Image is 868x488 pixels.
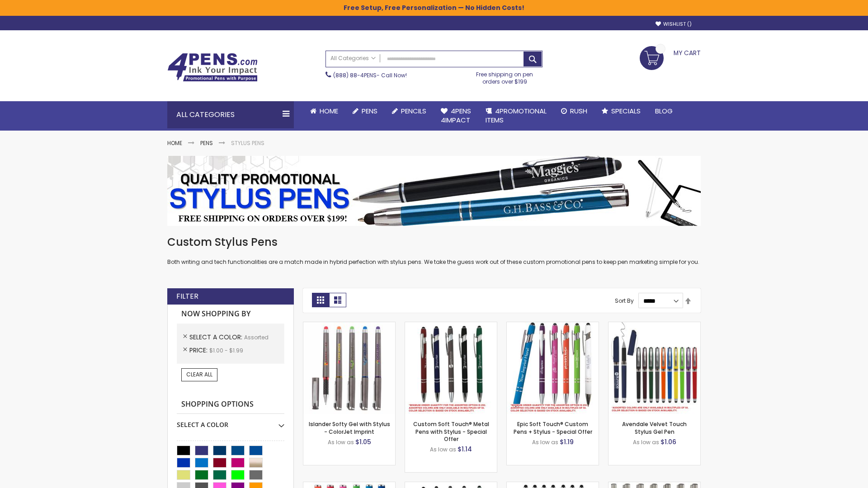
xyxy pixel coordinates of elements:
[478,101,554,131] a: 4PROMOTIONALITEMS
[405,322,497,329] a: Custom Soft Touch® Metal Pens with Stylus-Assorted
[167,139,182,147] a: Home
[560,437,574,446] span: $1.19
[231,139,264,147] strong: Stylus Pens
[405,322,497,414] img: Custom Soft Touch® Metal Pens with Stylus-Assorted
[514,420,592,435] a: Epic Soft Touch® Custom Pens + Stylus - Special Offer
[413,420,489,442] a: Custom Soft Touch® Metal Pens with Stylus - Special Offer
[385,101,434,121] a: Pencils
[177,414,284,429] div: Select A Color
[167,235,701,249] h1: Custom Stylus Pens
[401,106,426,116] span: Pencils
[622,420,687,435] a: Avendale Velvet Touch Stylus Gel Pen
[303,322,395,414] img: Islander Softy Gel with Stylus - ColorJet Imprint-Assorted
[656,21,692,28] a: Wishlist
[177,395,284,414] strong: Shopping Options
[177,305,284,324] strong: Now Shopping by
[648,101,680,121] a: Blog
[167,235,701,266] div: Both writing and tech functionalities are a match made in hybrid perfection with stylus pens. We ...
[167,53,258,82] img: 4Pens Custom Pens and Promotional Products
[330,55,376,62] span: All Categories
[209,347,243,354] span: $1.00 - $1.99
[303,101,345,121] a: Home
[167,156,701,226] img: Stylus Pens
[570,106,587,116] span: Rush
[355,437,371,446] span: $1.05
[507,322,599,329] a: 4P-MS8B-Assorted
[467,67,543,85] div: Free shipping on pen orders over $199
[333,71,377,79] a: (888) 88-4PENS
[633,438,659,446] span: As low as
[333,71,407,79] span: - Call Now!
[186,371,212,378] span: Clear All
[611,106,641,116] span: Specials
[594,101,648,121] a: Specials
[486,106,547,125] span: 4PROMOTIONAL ITEMS
[189,333,244,342] span: Select A Color
[345,101,385,121] a: Pens
[303,322,395,329] a: Islander Softy Gel with Stylus - ColorJet Imprint-Assorted
[309,420,390,435] a: Islander Softy Gel with Stylus - ColorJet Imprint
[200,139,213,147] a: Pens
[189,346,209,355] span: Price
[609,322,700,414] img: Avendale Velvet Touch Stylus Gel Pen-Assorted
[430,446,456,453] span: As low as
[615,297,634,305] label: Sort By
[320,106,338,116] span: Home
[326,51,380,66] a: All Categories
[244,333,269,341] span: Assorted
[181,368,217,381] a: Clear All
[655,106,673,116] span: Blog
[167,101,294,128] div: All Categories
[458,445,472,454] span: $1.14
[554,101,594,121] a: Rush
[660,437,676,446] span: $1.06
[532,438,558,446] span: As low as
[507,322,599,414] img: 4P-MS8B-Assorted
[176,291,198,301] strong: Filter
[312,293,329,307] strong: Grid
[609,322,700,329] a: Avendale Velvet Touch Stylus Gel Pen-Assorted
[328,438,354,446] span: As low as
[434,101,478,131] a: 4Pens4impact
[441,106,471,125] span: 4Pens 4impact
[362,106,377,116] span: Pens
